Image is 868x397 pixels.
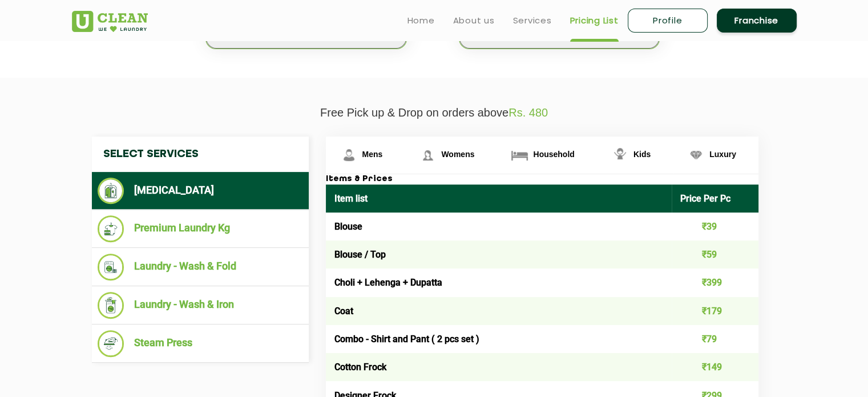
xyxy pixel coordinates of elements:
span: Household [533,150,574,159]
h3: Items & Prices [326,174,758,185]
span: Rs. 480 [508,106,548,119]
a: Home [407,14,435,27]
li: Laundry - Wash & Iron [98,292,303,319]
a: Franchise [717,9,797,33]
td: ₹179 [672,297,758,325]
img: Luxury [686,145,706,165]
td: Blouse / Top [326,240,672,268]
img: Kids [610,145,630,165]
img: Laundry - Wash & Iron [98,292,124,319]
td: Combo - Shirt and Pant ( 2 pcs set ) [326,325,672,353]
td: Blouse [326,212,672,240]
td: ₹59 [672,240,758,268]
td: Coat [326,297,672,325]
li: [MEDICAL_DATA] [98,178,303,204]
p: Free Pick up & Drop on orders above [72,106,797,119]
img: Premium Laundry Kg [98,215,124,242]
th: Price Per Pc [672,185,758,212]
img: UClean Laundry and Dry Cleaning [72,11,148,32]
td: Choli + Lehenga + Dupatta [326,268,672,296]
img: Household [510,145,530,165]
a: Profile [628,9,708,33]
img: Steam Press [98,330,124,357]
td: ₹39 [672,212,758,240]
span: Luxury [709,150,736,159]
img: Womens [418,145,438,165]
li: Premium Laundry Kg [98,215,303,242]
a: About us [453,14,495,27]
td: ₹149 [672,353,758,381]
a: Pricing List [570,14,619,27]
img: Laundry - Wash & Fold [98,254,124,280]
td: ₹79 [672,325,758,353]
td: ₹399 [672,268,758,296]
th: Item list [326,185,672,212]
span: Mens [362,150,383,159]
img: Dry Cleaning [98,178,124,204]
h4: Select Services [92,137,309,172]
span: Womens [441,150,474,159]
img: Mens [339,145,359,165]
span: Kids [633,150,651,159]
td: Cotton Frock [326,353,672,381]
li: Laundry - Wash & Fold [98,254,303,280]
a: Services [513,14,552,27]
li: Steam Press [98,330,303,357]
